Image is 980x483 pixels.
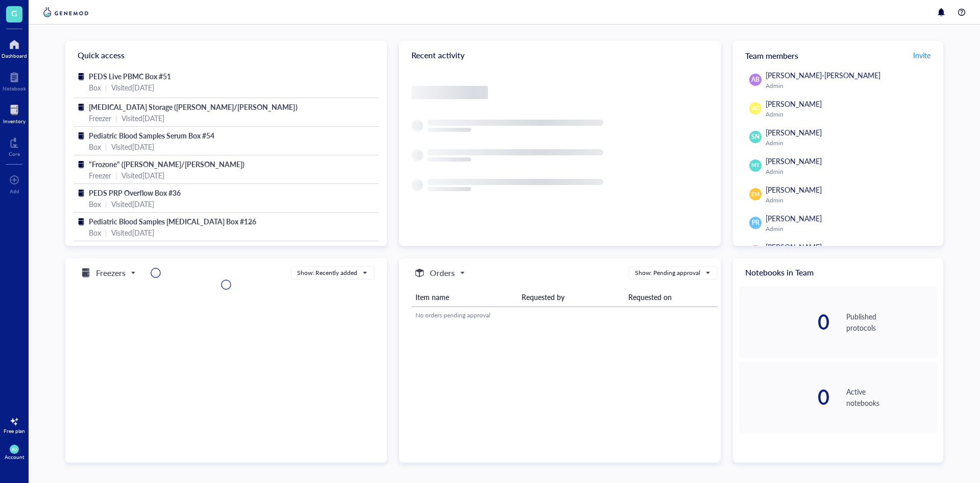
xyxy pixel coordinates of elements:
a: Inventory [3,102,26,124]
div: Visited [DATE] [111,198,154,210]
span: [PERSON_NAME] [766,156,822,166]
span: "Frozone" ([PERSON_NAME]/[PERSON_NAME]) [89,159,244,169]
span: AB [751,75,759,84]
div: | [105,141,107,152]
div: | [115,112,117,124]
div: Recent activity [399,41,721,70]
div: Inventory [3,118,26,124]
div: Notebooks in Team [733,258,943,287]
span: Pediatric Blood Samples [MEDICAL_DATA] Box #126 [89,216,256,226]
div: Active notebooks [846,386,937,408]
span: AG [751,104,759,113]
div: | [115,170,117,181]
div: Box [89,82,101,93]
span: Pediatric Blood Samples Serum Box #54 [89,130,214,141]
span: [PERSON_NAME] [766,242,822,252]
div: Quick access [65,41,387,70]
span: [PERSON_NAME] [766,127,822,137]
span: Invite [913,50,930,60]
div: Visited [DATE] [111,82,154,93]
span: [PERSON_NAME] [766,99,822,109]
div: | [105,198,107,210]
div: Published protocols [846,311,937,333]
div: 0 [739,387,830,407]
div: Visited [DATE] [121,112,164,124]
span: MT [751,162,759,169]
th: Requested on [624,288,718,307]
div: Admin [766,225,933,233]
div: Admin [766,82,933,90]
div: Show: Recently added [297,268,357,278]
span: PEDS PRP Overflow Box #36 [89,188,181,198]
div: Box [89,227,101,238]
span: [PERSON_NAME] [766,185,822,195]
span: PR [752,218,759,227]
div: Visited [DATE] [111,227,154,238]
a: Notebook [3,69,26,91]
span: PEDS Live PBMC Box #51 [89,71,171,81]
div: Freezer [89,112,111,124]
a: Dashboard [2,36,27,59]
span: SN [751,132,759,142]
div: Show: Pending approval [635,268,700,278]
a: Core [9,134,20,157]
div: Notebook [3,85,26,91]
div: Admin [766,196,933,204]
span: [PERSON_NAME] [766,213,822,223]
span: EM [751,190,759,198]
div: 0 [739,312,830,332]
div: Dashboard [2,53,27,59]
span: [PERSON_NAME]-[PERSON_NAME] [766,70,880,80]
span: AU [12,447,17,452]
div: Box [89,141,101,152]
th: Requested by [518,288,624,307]
div: Visited [DATE] [121,170,164,181]
div: Core [9,151,20,157]
div: | [105,82,107,93]
h5: Orders [430,267,455,279]
button: Invite [913,47,931,63]
div: Team members [733,41,943,70]
div: Admin [766,110,933,119]
div: Admin [766,139,933,147]
div: Admin [766,168,933,176]
div: No orders pending approval [415,311,714,320]
div: | [105,227,107,238]
span: G [11,7,17,19]
img: genemod-logo [41,6,91,18]
span: [MEDICAL_DATA] Storage ([PERSON_NAME]/[PERSON_NAME]) [89,102,298,112]
div: Free plan [4,428,25,434]
div: Visited [DATE] [111,141,154,152]
h5: Freezers [96,267,126,279]
div: Account [5,454,24,460]
th: Item name [411,288,518,307]
div: Add [10,188,19,194]
div: Box [89,198,101,210]
div: Freezer [89,170,111,181]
